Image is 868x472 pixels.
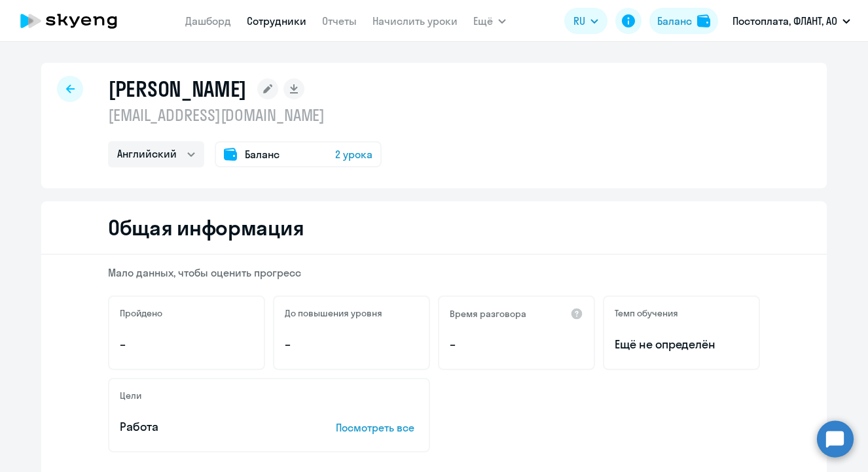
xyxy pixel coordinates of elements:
[615,336,748,353] span: Ещё не определён
[657,13,692,29] div: Баланс
[726,5,857,37] button: Постоплата, ФЛАНТ, АО
[120,418,295,435] p: Работа
[335,146,372,162] span: 2 урока
[564,8,607,34] button: RU
[649,8,718,34] button: Балансbalance
[120,307,162,319] h5: Пройдено
[285,307,382,319] h5: До повышения уровня
[732,13,837,29] p: Постоплата, ФЛАНТ, АО
[108,105,382,126] p: [EMAIL_ADDRESS][DOMAIN_NAME]
[450,308,526,320] h5: Время разговора
[372,14,458,27] a: Начислить уроки
[285,336,418,353] p: –
[185,14,231,27] a: Дашборд
[615,307,678,319] h5: Темп обучения
[245,146,280,162] span: Баланс
[322,14,357,27] a: Отчеты
[120,336,253,353] p: –
[108,214,304,241] h2: Общая информация
[450,336,583,353] p: –
[336,420,418,435] p: Посмотреть все
[473,8,506,34] button: Ещё
[108,76,247,102] h1: [PERSON_NAME]
[247,14,306,27] a: Сотрудники
[573,13,585,29] span: RU
[697,14,710,27] img: balance
[473,13,493,29] span: Ещё
[120,390,141,401] h5: Цели
[108,265,760,280] p: Мало данных, чтобы оценить прогресс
